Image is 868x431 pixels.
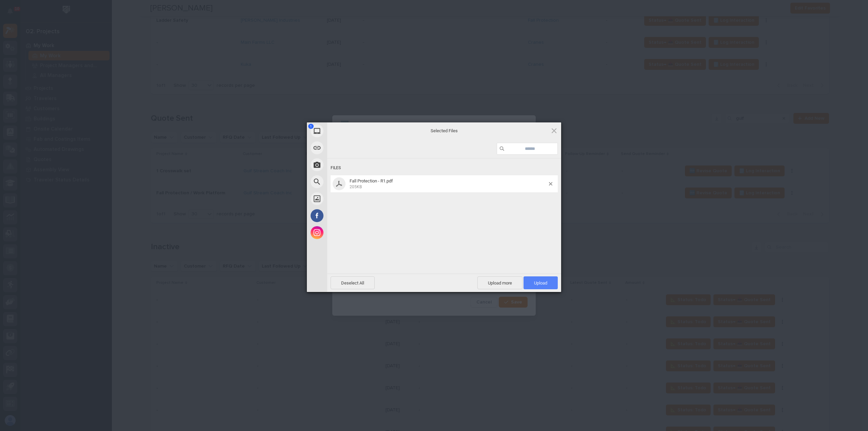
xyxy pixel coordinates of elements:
[350,184,362,189] span: 205KB
[307,156,388,173] div: Take Photo
[350,178,393,183] span: Fall Protection - R1.pdf
[348,178,549,190] span: Fall Protection - R1.pdf
[307,207,388,224] div: Facebook
[307,139,388,156] div: Link (URL)
[550,127,558,134] span: Click here or hit ESC to close picker
[307,224,388,241] div: Instagram
[534,280,547,286] span: Upload
[331,276,375,289] span: Deselect All
[331,162,558,174] div: Files
[307,173,388,190] div: Web Search
[376,128,512,134] span: Selected Files
[308,124,314,129] span: 1
[524,276,558,289] span: Upload
[307,190,388,207] div: Unsplash
[307,122,388,139] div: My Device
[477,276,522,289] span: Upload more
